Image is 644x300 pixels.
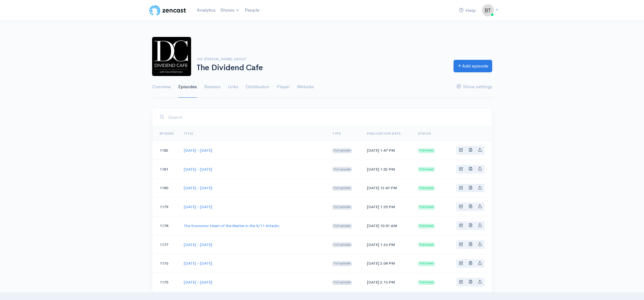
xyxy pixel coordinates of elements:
a: Website [297,76,314,98]
a: Add episode [454,60,492,72]
h1: The Dividend Cafe [197,63,446,72]
td: [DATE] 1:52 PM [362,160,413,179]
span: Published [418,148,435,153]
td: [DATE] 12:47 PM [362,179,413,197]
a: Title [184,132,193,136]
input: Search [168,111,485,123]
td: 1179 [152,197,179,216]
td: [DATE] 1:25 PM [362,197,413,216]
td: 1175 [152,273,179,292]
span: Full episode [332,167,352,172]
td: [DATE] 2:13 PM [362,273,413,292]
td: [DATE] 1:47 PM [362,141,413,160]
a: Publication date [367,132,401,136]
a: [DATE] - [DATE] [184,204,212,209]
td: [DATE] 2:04 PM [362,254,413,273]
span: Published [418,186,435,191]
span: Status [418,132,431,136]
div: Basic example [456,259,485,268]
span: Published [418,224,435,229]
a: [DATE] - [DATE] [184,280,212,285]
a: Overview [152,76,171,98]
img: ... [482,4,494,16]
a: Analytics [194,4,218,17]
td: 1178 [152,216,179,235]
span: Published [418,261,435,266]
a: People [242,4,262,17]
div: Basic example [456,221,485,230]
a: Help [457,4,478,17]
a: [DATE] - [DATE] [184,242,212,247]
a: Episodes [178,76,197,98]
h6: The [PERSON_NAME] Group [197,57,446,61]
span: Full episode [332,186,352,191]
span: Published [418,280,435,285]
a: [DATE] - [DATE] [184,261,212,266]
span: Full episode [332,242,352,247]
span: Published [418,167,435,172]
a: [DATE] - [DATE] [184,148,212,153]
img: ZenCast Logo [148,4,187,16]
td: 1180 [152,179,179,197]
span: Published [418,205,435,210]
td: [DATE] 1:26 PM [362,235,413,254]
a: Show settings [457,76,492,98]
span: Full episode [332,148,352,153]
a: The Economic Heart of the Matter in the 9/11 Attacks [184,223,279,228]
a: Shows [218,4,242,17]
a: Distribution [246,76,269,98]
td: 1177 [152,235,179,254]
div: Basic example [456,278,485,287]
a: Player [277,76,290,98]
div: Basic example [456,146,485,155]
a: Reviews [204,76,221,98]
div: Basic example [456,240,485,249]
a: Episode [160,132,174,136]
td: 1181 [152,160,179,179]
span: Full episode [332,205,352,210]
span: Full episode [332,280,352,285]
span: Published [418,242,435,247]
a: [DATE] - [DATE] [184,185,212,190]
a: [DATE] - [DATE] [184,167,212,172]
a: Type [332,132,341,136]
span: Full episode [332,261,352,266]
td: 1182 [152,141,179,160]
div: Basic example [456,184,485,193]
span: Full episode [332,224,352,229]
div: Basic example [456,202,485,211]
a: Links [228,76,238,98]
td: [DATE] 10:51 AM [362,216,413,235]
div: Basic example [456,165,485,174]
td: 1176 [152,254,179,273]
